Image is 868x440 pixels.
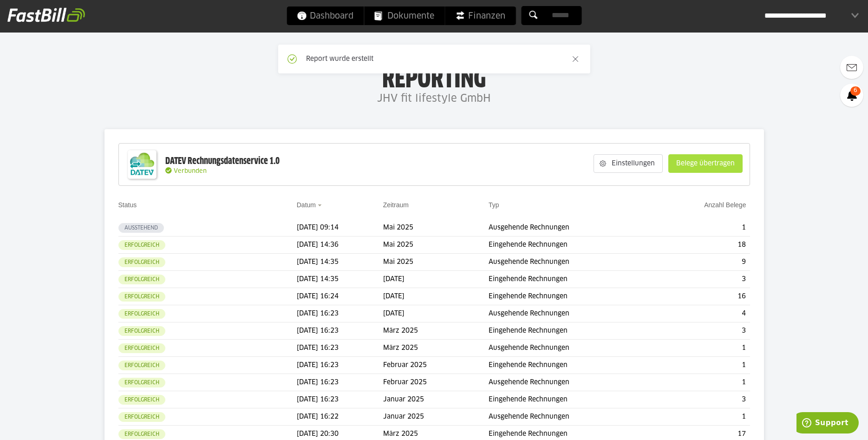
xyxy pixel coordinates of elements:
[445,7,516,25] a: Finanzen
[297,340,383,357] td: [DATE] 16:23
[655,271,750,288] td: 3
[655,322,750,340] td: 3
[364,7,444,25] a: Dokumente
[297,236,383,254] td: [DATE] 14:36
[383,201,409,209] a: Zeitraum
[655,357,750,374] td: 1
[383,391,489,408] td: Januar 2025
[374,7,434,25] span: Dokumente
[297,201,316,209] a: Datum
[655,236,750,254] td: 18
[704,201,746,209] a: Anzahl Belege
[655,219,750,236] td: 1
[118,326,165,336] sl-badge: Erfolgreich
[489,322,655,340] td: Eingehende Rechnungen
[287,7,364,25] a: Dashboard
[850,86,861,96] span: 6
[383,374,489,391] td: Februar 2025
[655,391,750,408] td: 3
[489,236,655,254] td: Eingehende Rechnungen
[297,391,383,408] td: [DATE] 16:23
[489,219,655,236] td: Ausgehende Rechnungen
[297,305,383,322] td: [DATE] 16:23
[118,412,165,422] sl-badge: Erfolgreich
[489,305,655,322] td: Ausgehende Rechnungen
[118,361,165,370] sl-badge: Erfolgreich
[668,154,743,173] sl-button: Belege übertragen
[655,254,750,271] td: 9
[124,146,161,183] img: DATEV-Datenservice Logo
[118,223,164,233] sl-badge: Ausstehend
[118,343,165,353] sl-badge: Erfolgreich
[118,292,165,302] sl-badge: Erfolgreich
[840,84,863,107] a: 6
[118,378,165,387] sl-badge: Erfolgreich
[118,275,165,284] sl-badge: Erfolgreich
[297,288,383,305] td: [DATE] 16:24
[383,236,489,254] td: Mai 2025
[118,429,165,439] sl-badge: Erfolgreich
[297,271,383,288] td: [DATE] 14:35
[489,408,655,426] td: Ausgehende Rechnungen
[489,254,655,271] td: Ausgehende Rechnungen
[118,201,137,209] a: Status
[165,155,280,167] div: DATEV Rechnungsdatenservice 1.0
[118,257,165,267] sl-badge: Erfolgreich
[383,340,489,357] td: März 2025
[318,204,324,206] img: sort_desc.gif
[383,357,489,374] td: Februar 2025
[655,408,750,426] td: 1
[489,288,655,305] td: Eingehende Rechnungen
[297,357,383,374] td: [DATE] 16:23
[489,374,655,391] td: Ausgehende Rechnungen
[383,271,489,288] td: [DATE]
[655,340,750,357] td: 1
[796,412,859,435] iframe: Öffnet ein Widget, in dem Sie weitere Informationen finden
[118,395,165,405] sl-badge: Erfolgreich
[489,271,655,288] td: Eingehende Rechnungen
[297,374,383,391] td: [DATE] 16:23
[383,322,489,340] td: März 2025
[383,254,489,271] td: Mai 2025
[383,408,489,426] td: Januar 2025
[297,7,353,25] span: Dashboard
[455,7,505,25] span: Finanzen
[174,168,207,174] span: Verbunden
[594,154,663,173] sl-button: Einstellungen
[297,408,383,426] td: [DATE] 16:22
[383,219,489,236] td: Mai 2025
[383,288,489,305] td: [DATE]
[489,391,655,408] td: Eingehende Rechnungen
[297,322,383,340] td: [DATE] 16:23
[655,374,750,391] td: 1
[655,305,750,322] td: 4
[655,288,750,305] td: 16
[7,7,85,22] img: fastbill_logo_white.png
[118,240,165,250] sl-badge: Erfolgreich
[489,340,655,357] td: Ausgehende Rechnungen
[489,201,499,209] a: Typ
[297,219,383,236] td: [DATE] 09:14
[489,357,655,374] td: Eingehende Rechnungen
[118,309,165,319] sl-badge: Erfolgreich
[383,305,489,322] td: [DATE]
[297,254,383,271] td: [DATE] 14:35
